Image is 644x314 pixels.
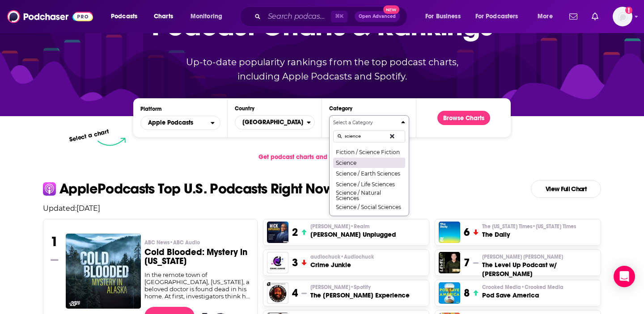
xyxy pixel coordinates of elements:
span: • Audiochuck [340,254,374,260]
h3: 3 [292,256,298,269]
a: [PERSON_NAME] [PERSON_NAME]The Level Up Podcast w/ [PERSON_NAME] [482,253,597,278]
div: Open Intercom Messenger [614,266,635,287]
a: Pod Save America [439,282,460,304]
button: Open AdvancedNew [355,11,400,22]
p: Joe Rogan • Spotify [310,284,410,291]
p: Updated: [DATE] [36,204,608,213]
a: audiochuck•AudiochuckCrime Junkie [310,253,374,269]
p: audiochuck • Audiochuck [310,253,374,260]
span: Open Advanced [359,14,396,19]
h3: The Daily [482,230,576,239]
button: open menu [470,9,531,24]
button: Science / Earth Sciences [333,168,405,179]
span: • Spotify [350,284,371,290]
a: ABC News•ABC AudioCold Blooded: Mystery in [US_STATE] [144,239,250,271]
img: Podchaser - Follow, Share and Rate Podcasts [7,8,93,25]
img: Mick Unplugged [267,222,288,243]
button: Fiction / Science Fiction [333,147,405,157]
img: Crime Junkie [267,252,288,273]
span: Logged in as sashagoldin [613,7,632,26]
div: Search podcasts, credits, & more... [248,6,416,27]
button: open menu [419,9,472,24]
img: Cold Blooded: Mystery in Alaska [66,234,141,309]
h3: 1 [51,234,58,250]
span: audiochuck [310,253,374,260]
img: The Daily [439,222,460,243]
span: [GEOGRAPHIC_DATA] [235,115,307,130]
button: Browse Charts [437,111,490,125]
h2: Platforms [140,116,220,130]
a: Show notifications dropdown [588,9,602,24]
span: [PERSON_NAME] [310,223,369,230]
button: open menu [140,116,220,130]
button: open menu [184,9,234,24]
a: [PERSON_NAME]•Realm[PERSON_NAME] Unplugged [310,223,396,239]
p: Crooked Media • Crooked Media [482,284,563,291]
h3: [PERSON_NAME] Unplugged [310,230,396,239]
a: View Full Chart [531,180,601,198]
input: Search Categories... [333,130,405,142]
svg: Add a profile image [625,7,632,14]
img: User Profile [613,7,632,26]
a: Get podcast charts and rankings via API [251,146,392,168]
span: [PERSON_NAME] [PERSON_NAME] [482,253,563,260]
h3: 8 [464,286,470,300]
span: Get podcast charts and rankings via API [258,153,376,161]
span: • Realm [350,223,369,230]
a: Charts [148,9,178,24]
span: The [US_STATE] Times [482,223,576,230]
p: Paul Alex Espinoza [482,253,597,260]
span: Podcasts [111,10,137,23]
h3: 2 [292,226,298,239]
span: ⌘ K [331,11,347,22]
h3: 7 [464,256,470,269]
h3: The [PERSON_NAME] Experience [310,291,410,300]
button: Show profile menu [613,7,632,26]
span: More [538,10,553,23]
span: Apple Podcasts [148,120,193,126]
h3: Cold Blooded: Mystery in [US_STATE] [144,248,250,266]
img: The Joe Rogan Experience [267,282,288,304]
h3: Crime Junkie [310,260,374,269]
span: • Crooked Media [521,284,563,290]
span: New [383,5,399,14]
img: The Level Up Podcast w/ Paul Alex [439,252,460,273]
div: In the remote town of [GEOGRAPHIC_DATA], [US_STATE], a beloved doctor is found dead in his home. ... [144,271,250,300]
span: For Business [425,10,461,23]
button: open menu [531,9,564,24]
p: Apple Podcasts Top U.S. Podcasts Right Now [59,182,334,196]
img: select arrow [97,138,126,146]
h4: Select a Category [333,121,398,125]
button: Categories [329,115,409,216]
button: open menu [105,9,149,24]
a: [PERSON_NAME]•SpotifyThe [PERSON_NAME] Experience [310,284,410,300]
img: apple Icon [43,182,56,195]
span: Charts [154,10,173,23]
button: Science / Life Sciences [333,179,405,189]
span: Crooked Media [482,284,563,291]
a: Show notifications dropdown [566,9,581,24]
span: [PERSON_NAME] [310,284,371,291]
button: Science / Natural Sciences [333,189,405,201]
span: • ABC Audio [169,239,200,246]
a: The [US_STATE] Times•[US_STATE] TimesThe Daily [482,223,576,239]
p: The New York Times • New York Times [482,223,576,230]
h3: 4 [292,286,298,300]
button: Science / Social Sciences [333,201,405,212]
span: For Podcasters [475,10,518,23]
a: Crooked Media•Crooked MediaPod Save America [482,284,563,300]
h3: Pod Save America [482,291,563,300]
